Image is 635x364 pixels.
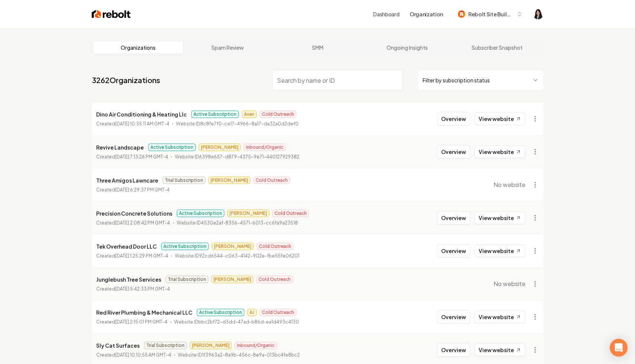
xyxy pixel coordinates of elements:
span: Active Subscription [148,144,196,151]
time: [DATE] 6:29:37 PM GMT-4 [115,187,170,193]
img: Rebolt Logo [92,9,131,19]
a: View website [475,245,525,257]
p: Created [96,219,170,227]
time: [DATE] 10:35:11 AM GMT-4 [115,121,169,127]
a: View website [475,344,525,356]
button: Overview [437,343,470,357]
span: Cold Outreach [272,210,309,217]
button: Overview [437,145,470,158]
span: Trial Subscription [163,177,205,184]
span: AJ [247,309,257,316]
span: No website [494,180,525,189]
span: Rebolt Site Builder [468,10,514,18]
time: [DATE] 5:42:33 PM GMT-4 [115,286,170,292]
button: Overview [437,112,470,125]
a: View website [475,311,525,323]
span: Trial Subscription [144,342,187,349]
span: Active Subscription [161,243,209,250]
button: Organization [405,7,447,21]
button: Open user button [533,9,543,19]
p: Website ID 92cd6544-c063-4142-902e-fbe55fe06201 [175,252,299,260]
img: Haley Paramoure [533,9,543,19]
span: Cold Outreach [256,276,293,283]
p: Dino Air Conditioning & Heating Llc [96,110,187,119]
span: Avan [242,111,257,118]
span: Inbound/Organic [235,342,277,349]
span: Cold Outreach [260,111,296,118]
p: Created [96,186,170,194]
p: Created [96,285,170,293]
p: Precision Concrete Solutions [96,209,172,218]
span: Cold Outreach [253,177,290,184]
p: Website ID 4530e2af-8356-4571-b013-cc6fa9a23518 [177,219,298,227]
span: [PERSON_NAME] [190,342,232,349]
span: Trial Subscription [166,276,208,283]
p: Website ID bbc2bf72-d3dd-47ad-b86d-ea1d493c4130 [174,318,299,326]
time: [DATE] 10:10:55 AM GMT-4 [115,352,171,358]
p: Website ID 8c8fe7f0-ce17-4966-8a17-da32a0d2def0 [176,120,299,128]
button: Overview [437,211,470,224]
span: No website [494,279,525,288]
span: Active Subscription [191,111,239,118]
time: [DATE] 1:25:29 PM GMT-4 [115,253,168,259]
p: Website ID 1f3963a2-8a9b-456c-8e9a-013bc4fe8bc2 [178,351,300,359]
a: Spam Review [183,42,273,53]
p: Created [96,252,168,260]
p: Created [96,153,168,161]
span: Cold Outreach [260,309,296,316]
time: [DATE] 2:15:01 PM GMT-4 [115,319,167,325]
a: View website [475,211,525,224]
a: View website [475,112,525,125]
p: Junglebush Tree Services [96,275,161,284]
img: Rebolt Site Builder [458,10,465,18]
a: SMM [273,42,362,53]
span: [PERSON_NAME] [199,144,241,151]
input: Search by name or ID [272,70,403,91]
p: Red River Plumbing & Mechanical LLC [96,308,192,317]
p: Revive Landscape [96,143,144,152]
button: Overview [437,310,470,324]
time: [DATE] 7:13:26 PM GMT-4 [115,154,168,160]
button: Overview [437,244,470,258]
p: Created [96,120,169,128]
p: Sly Cat Surfaces [96,341,140,350]
a: View website [475,145,525,158]
p: Created [96,351,171,359]
a: Subscriber Snapshot [452,42,542,53]
span: Cold Outreach [257,243,293,250]
span: [PERSON_NAME] [227,210,269,217]
a: Ongoing Insights [362,42,452,53]
p: Created [96,318,167,326]
span: Inbound/Organic [244,144,286,151]
span: [PERSON_NAME] [208,177,250,184]
time: [DATE] 2:08:42 PM GMT-4 [115,220,170,226]
p: Tek Overhead Door LLC [96,242,157,251]
p: Three Amigos Lawncare [96,176,158,185]
span: Active Subscription [197,309,244,316]
div: Open Intercom Messenger [610,339,628,357]
a: Dashboard [373,10,399,18]
a: 3262Organizations [92,75,160,85]
a: Organizations [93,42,183,53]
span: [PERSON_NAME] [212,243,254,250]
span: [PERSON_NAME] [211,276,253,283]
span: Active Subscription [177,210,224,217]
p: Website ID 6398e657-d879-4375-9e71-440127929382 [175,153,299,161]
